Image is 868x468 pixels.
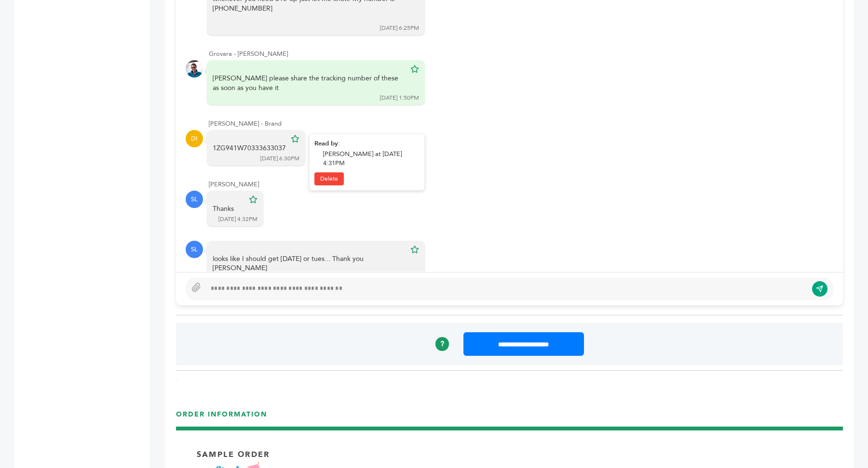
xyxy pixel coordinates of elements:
[176,410,843,427] h3: ORDER INFORMATION
[435,337,449,351] a: ?
[186,130,203,147] div: DI
[213,254,406,283] div: looks like I should get [DATE] or tues... Thank you [PERSON_NAME]
[186,191,203,208] div: SL
[197,449,270,460] p: Sample Order
[380,24,419,32] div: [DATE] 6:25PM
[209,180,833,189] div: [PERSON_NAME]
[323,150,420,167] div: [PERSON_NAME] at [DATE] 4:31PM
[260,155,299,163] div: [DATE] 6:30PM
[213,143,286,153] div: 1ZG941W70333633037
[213,204,244,214] div: Thanks
[314,139,340,148] strong: Read by:
[314,172,344,185] a: Delete
[380,94,419,102] div: [DATE] 1:50PM
[218,215,258,223] div: [DATE] 4:32PM
[186,241,203,258] div: SL
[209,50,833,58] div: Grovara - [PERSON_NAME]
[209,119,833,128] div: [PERSON_NAME] - Brand
[213,74,406,92] div: [PERSON_NAME] please share the tracking number of these as soon as you have it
